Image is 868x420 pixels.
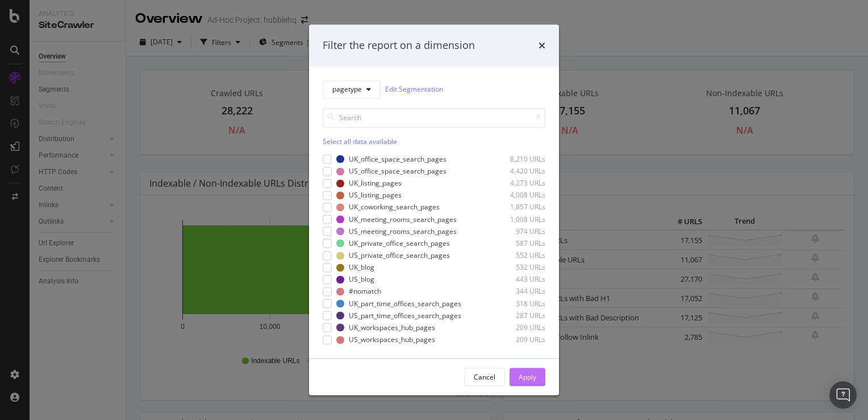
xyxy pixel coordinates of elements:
[490,154,545,164] div: 8,210 URLs
[349,191,402,200] div: US_listing_pages
[349,275,374,285] div: US_blog
[349,238,450,248] div: UK_private_office_search_pages
[490,250,545,260] div: 552 URLs
[349,179,402,188] div: UK_listing_pages
[490,215,545,224] div: 1,008 URLs
[490,311,545,320] div: 287 URLs
[490,166,545,176] div: 4,420 URLs
[349,203,440,212] div: UK_coworking_search_pages
[539,38,545,53] div: times
[323,108,545,127] input: Search
[349,250,450,260] div: US_private_office_search_pages
[323,137,545,146] div: Select all data available
[349,335,435,344] div: US_workspaces_hub_pages
[490,299,545,308] div: 318 URLs
[332,85,362,94] span: pagetype
[385,84,443,96] a: Edit Segmentation
[323,38,475,53] div: Filter the report on a dimension
[519,372,536,382] div: Apply
[829,381,857,409] div: Open Intercom Messenger
[309,24,559,395] div: modal
[474,372,495,382] div: Cancel
[490,203,545,212] div: 1,857 URLs
[323,80,381,98] button: pagetype
[510,368,545,386] button: Apply
[490,323,545,332] div: 209 URLs
[349,227,457,236] div: US_meeting_rooms_search_pages
[490,179,545,188] div: 4,273 URLs
[349,215,457,224] div: UK_meeting_rooms_search_pages
[490,263,545,273] div: 532 URLs
[490,227,545,236] div: 974 URLs
[490,238,545,248] div: 587 URLs
[349,323,435,332] div: UK_workspaces_hub_pages
[490,191,545,200] div: 4,008 URLs
[349,263,374,273] div: UK_blog
[349,299,461,308] div: UK_part_time_offices_search_pages
[349,166,446,176] div: US_office_space_search_pages
[490,275,545,285] div: 443 URLs
[464,368,505,386] button: Cancel
[349,287,381,297] div: #nomatch
[490,335,545,344] div: 209 URLs
[490,287,545,297] div: 344 URLs
[349,311,461,320] div: US_part_time_offices_search_pages
[349,154,446,164] div: UK_office_space_search_pages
